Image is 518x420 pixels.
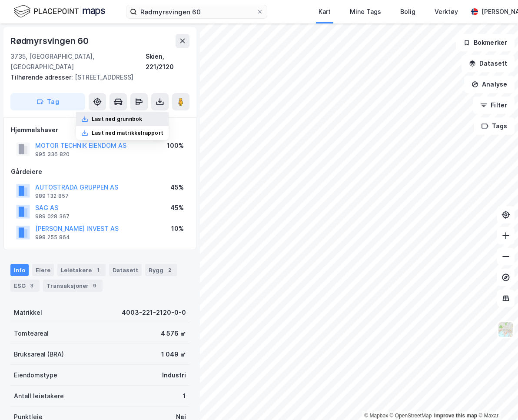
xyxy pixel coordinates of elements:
div: Leietakere [57,264,106,276]
img: logo.f888ab2527a4732fd821a326f86c7f29.svg [14,4,105,19]
div: 100% [167,140,184,151]
div: 10% [171,223,184,234]
button: Tag [10,93,85,110]
div: 3 [27,281,36,290]
div: 4 576 ㎡ [161,328,186,339]
div: 2 [165,266,174,274]
div: Antall leietakere [14,391,64,401]
button: Analyse [464,76,515,93]
div: [STREET_ADDRESS] [10,72,183,83]
div: 9 [90,281,99,290]
button: Bokmerker [456,34,515,51]
button: Datasett [462,55,515,72]
div: 1 [93,266,102,274]
div: 45% [170,182,184,193]
div: Mine Tags [350,7,381,17]
a: Improve this map [434,413,477,419]
div: 1 [183,391,186,401]
div: 4003-221-2120-0-0 [122,307,186,318]
div: Transaksjoner [43,280,103,292]
button: Filter [473,97,515,114]
div: Matrikkel [14,307,42,318]
div: Rødmyrsvingen 60 [10,34,90,48]
div: Bruksareal (BRA) [14,349,64,360]
div: 989 028 367 [35,213,70,220]
input: Søk på adresse, matrikkel, gårdeiere, leietakere eller personer [137,5,256,18]
div: Last ned matrikkelrapport [92,130,163,137]
div: Datasett [109,264,142,276]
div: Eiendomstype [14,370,57,380]
img: Z [498,321,514,338]
div: 45% [170,203,184,213]
div: Verktøy [435,7,458,17]
span: Tilhørende adresser: [10,73,75,81]
div: Industri [162,370,186,380]
div: 3735, [GEOGRAPHIC_DATA], [GEOGRAPHIC_DATA] [10,51,146,72]
div: 998 255 864 [35,234,70,241]
div: Bolig [400,7,415,17]
div: ESG [10,280,40,292]
a: Mapbox [364,413,388,419]
iframe: Chat Widget [475,378,518,420]
div: Last ned grunnbok [92,116,142,123]
div: Eiere [32,264,54,276]
div: 995 336 820 [35,151,70,158]
div: Hjemmelshaver [11,125,189,135]
div: 989 132 857 [35,193,69,200]
div: 1 049 ㎡ [161,349,186,360]
div: Info [10,264,29,276]
button: Tags [474,117,515,135]
div: Skien, 221/2120 [146,51,189,72]
div: Gårdeiere [11,167,189,177]
div: Tomteareal [14,328,49,339]
div: Bygg [145,264,177,276]
a: OpenStreetMap [390,413,432,419]
div: Kart [319,7,331,17]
